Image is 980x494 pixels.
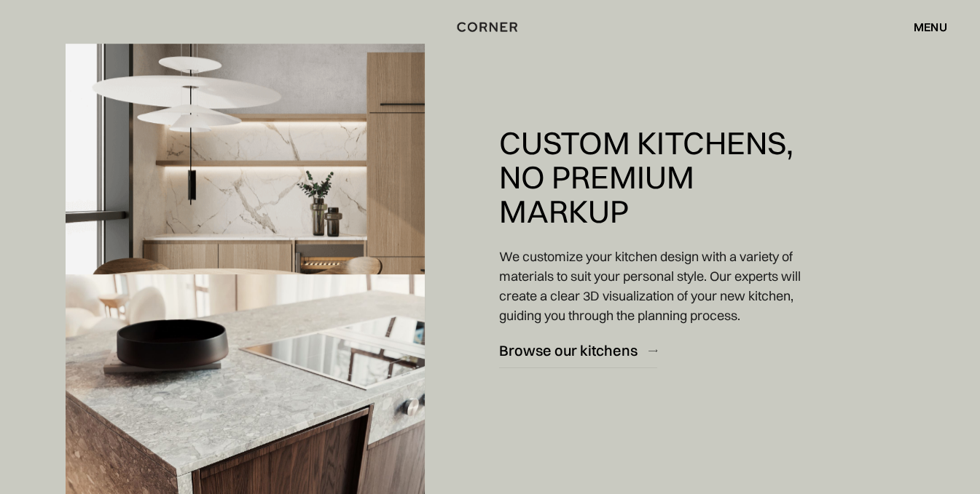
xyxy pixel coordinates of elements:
h2: Custom Kitchens, No Premium Markup [499,126,814,229]
p: We customize your kitchen design with a variety of materials to suit your personal style. Our exp... [499,247,814,325]
div: menu [914,21,947,33]
a: Browse our kitchens [499,332,657,368]
a: home [453,17,528,36]
div: Browse our kitchens [499,340,638,360]
div: menu [899,15,947,39]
